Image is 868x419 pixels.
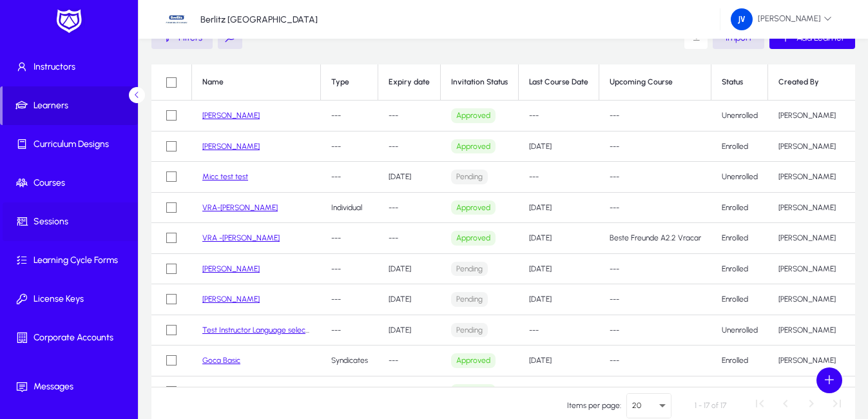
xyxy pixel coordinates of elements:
[769,26,855,49] button: Add Learner
[451,200,496,215] p: Approved
[3,254,140,267] span: Learning Cycle Forms
[711,315,768,346] td: Unenrolled
[599,284,711,315] td: ---
[519,64,599,101] th: Last Course Date
[3,138,140,151] span: Curriculum Designs
[451,231,496,246] p: Approved
[3,331,140,344] span: Corporate Accounts
[321,162,378,193] td: ---
[599,132,711,162] td: ---
[519,284,599,315] td: [DATE]
[202,77,224,87] div: Name
[3,318,140,357] a: Corporate Accounts
[711,101,768,132] td: Unenrolled
[378,254,441,285] td: [DATE]
[378,284,441,315] td: [DATE]
[321,284,378,315] td: ---
[378,101,441,132] td: ---
[720,8,842,31] button: [PERSON_NAME]
[519,315,599,346] td: ---
[711,162,768,193] td: Unenrolled
[711,284,768,315] td: Enrolled
[3,280,140,318] a: License Keys
[3,241,140,280] a: Learning Cycle Forms
[519,254,599,285] td: [DATE]
[451,262,488,277] p: Pending
[378,315,441,346] td: [DATE]
[599,162,711,193] td: ---
[202,264,260,273] a: [PERSON_NAME]
[519,132,599,162] td: [DATE]
[3,125,140,164] a: Curriculum Designs
[321,254,378,285] td: ---
[519,346,599,376] td: [DATE]
[711,254,768,285] td: Enrolled
[3,215,140,228] span: Sessions
[451,323,488,338] p: Pending
[3,380,140,393] span: Messages
[451,139,496,154] p: Approved
[599,101,711,132] td: ---
[378,376,441,407] td: ---
[599,64,711,101] th: Upcoming Course
[519,223,599,254] td: [DATE]
[321,101,378,132] td: ---
[378,223,441,254] td: ---
[711,223,768,254] td: Enrolled
[599,223,711,254] td: Beste Freunde A2.2 Vracar
[202,326,318,335] a: Test Instructor Language selection
[711,132,768,162] td: Enrolled
[202,142,260,151] a: [PERSON_NAME]
[695,399,726,412] div: 1 - 17 of 17
[53,8,85,35] img: white-logo.png
[711,346,768,376] td: Enrolled
[202,172,248,181] a: Micc test test
[3,293,140,306] span: License Keys
[599,193,711,224] td: ---
[3,99,138,112] span: Learners
[200,14,318,25] p: Berlitz [GEOGRAPHIC_DATA]
[202,77,310,87] div: Name
[713,26,764,49] button: Import
[599,315,711,346] td: ---
[321,223,378,254] td: ---
[3,367,140,406] a: Messages
[202,356,240,365] a: Goca Basic
[202,295,260,304] a: [PERSON_NAME]
[599,346,711,376] td: ---
[151,26,213,49] button: Filters
[3,164,140,202] a: Courses
[164,7,189,32] img: 34.jpg
[331,77,367,87] div: Type
[451,108,496,123] p: Approved
[3,177,140,190] span: Courses
[378,162,441,193] td: [DATE]
[519,162,599,193] td: ---
[321,132,378,162] td: ---
[378,193,441,224] td: ---
[202,233,280,242] a: VRA -[PERSON_NAME]
[519,376,599,407] td: [DATE]
[321,315,378,346] td: ---
[3,48,140,86] a: Instructors
[451,292,488,307] p: Pending
[519,101,599,132] td: ---
[731,8,832,30] span: [PERSON_NAME]
[202,203,278,212] a: VRA-[PERSON_NAME]
[451,170,488,184] p: Pending
[441,64,519,101] th: Invitation Status
[378,64,441,101] th: Expiry date
[321,346,378,376] td: Syndicates
[632,401,641,410] span: 20
[451,353,496,368] p: Approved
[451,384,496,399] p: Approved
[711,193,768,224] td: Enrolled
[519,193,599,224] td: [DATE]
[567,399,621,412] div: Items per page:
[202,111,260,120] a: [PERSON_NAME]
[731,8,753,30] img: 162.png
[3,202,140,241] a: Sessions
[3,61,140,73] span: Instructors
[321,193,378,224] td: Individual
[331,77,349,87] div: Type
